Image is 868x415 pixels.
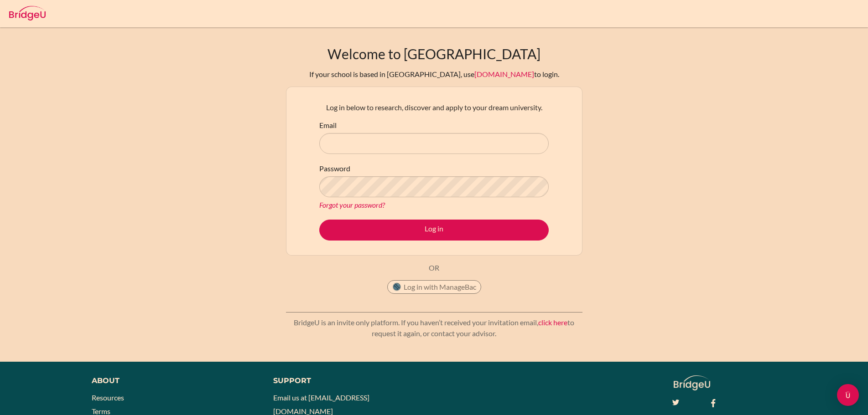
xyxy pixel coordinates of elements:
h1: Welcome to [GEOGRAPHIC_DATA] [327,46,541,62]
p: OR [429,262,439,273]
div: Support [273,375,424,386]
a: Resources [92,393,124,402]
label: Email [319,120,337,131]
button: Log in with ManageBac [387,280,481,294]
div: If your school is based in [GEOGRAPHIC_DATA], use to login. [309,69,559,80]
a: click here [538,318,567,327]
img: logo_white@2x-f4f0deed5e89b7ecb1c2cc34c3e3d731f90f0f143d5ea2071677605dd97b5244.png [674,375,711,390]
div: About [92,375,253,386]
a: Forgot your password? [319,200,385,209]
button: Log in [319,220,549,241]
img: Bridge-U [9,6,46,20]
p: BridgeU is an invite only platform. If you haven’t received your invitation email, to request it ... [286,317,582,339]
a: [DOMAIN_NAME] [474,70,534,78]
p: Log in below to research, discover and apply to your dream university. [319,102,549,113]
label: Password [319,163,350,174]
div: Open Intercom Messenger [837,384,859,406]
